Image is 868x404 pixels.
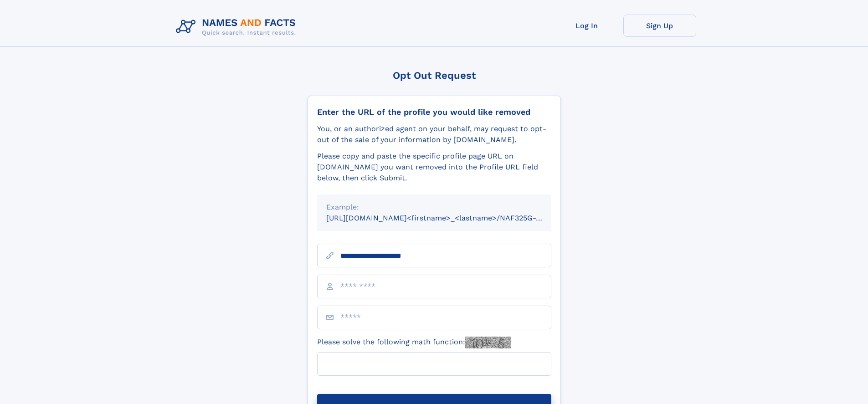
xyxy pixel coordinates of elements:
div: Opt Out Request [308,70,561,81]
label: Please solve the following math function: [317,337,511,348]
img: Logo Names and Facts [172,15,303,39]
a: Log In [550,15,623,37]
div: Please copy and paste the specific profile page URL on [DOMAIN_NAME] you want removed into the Pr... [317,151,551,184]
div: You, or an authorized agent on your behalf, may request to opt-out of the sale of your informatio... [317,123,551,145]
div: Example: [326,202,542,213]
div: Enter the URL of the profile you would like removed [317,107,551,117]
small: [URL][DOMAIN_NAME]<firstname>_<lastname>/NAF325G-xxxxxxxx [326,214,569,222]
a: Sign Up [623,15,696,37]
